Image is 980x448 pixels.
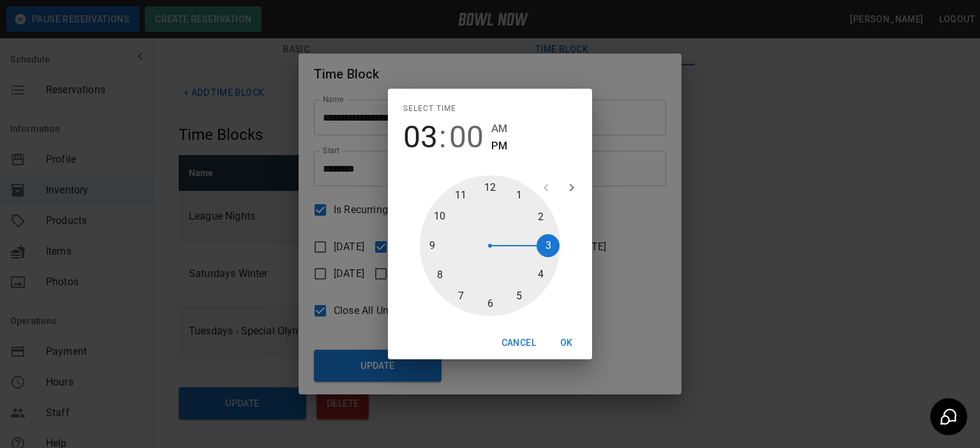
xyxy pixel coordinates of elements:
[439,119,447,155] span: :
[496,331,541,355] button: Cancel
[491,137,507,154] button: PM
[403,99,456,119] span: Select time
[546,331,587,355] button: OK
[559,175,584,200] button: open next view
[403,119,438,155] button: 03
[491,120,507,137] button: AM
[449,119,484,155] button: 00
